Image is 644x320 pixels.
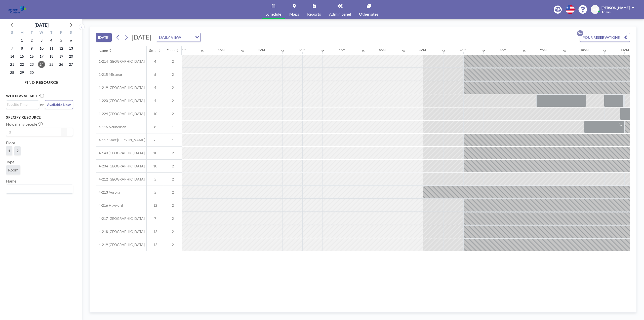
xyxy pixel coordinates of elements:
[563,50,566,53] div: 30
[27,30,37,36] div: T
[540,48,547,52] div: 9AM
[6,185,73,193] div: Search for option
[8,148,10,153] span: 1
[96,229,145,234] span: 4-218 [GEOGRAPHIC_DATA]
[482,50,485,53] div: 30
[96,242,145,247] span: 4-219 [GEOGRAPHIC_DATA]
[28,61,35,68] span: Tuesday, September 23, 2025
[6,78,77,85] h4: FIND RESOURCE
[96,190,120,195] span: 4-213 Aurora
[164,151,182,155] span: 2
[359,12,378,16] span: Other sites
[164,190,182,195] span: 2
[500,48,506,52] div: 8AM
[6,122,43,127] label: How many people?
[47,102,71,107] span: Available Now
[28,37,35,44] span: Tuesday, September 2, 2025
[61,128,67,136] button: -
[96,85,145,90] span: 1-219 [GEOGRAPHIC_DATA]
[361,50,365,53] div: 30
[147,98,164,103] span: 4
[164,72,182,77] span: 2
[158,34,182,41] span: DAILY VIEW
[18,37,25,44] span: Monday, September 1, 2025
[147,112,164,116] span: 10
[147,190,164,195] span: 5
[147,151,164,155] span: 10
[58,61,65,68] span: Friday, September 26, 2025
[28,69,35,76] span: Tuesday, September 30, 2025
[147,125,164,129] span: 8
[46,30,56,36] div: T
[45,100,73,109] button: Available Now
[241,50,244,53] div: 30
[37,30,47,36] div: W
[157,33,200,42] div: Search for option
[164,203,182,208] span: 2
[96,112,145,116] span: 1-224 [GEOGRAPHIC_DATA]
[147,203,164,208] span: 12
[96,203,123,208] span: 4-216 Hayward
[164,164,182,168] span: 2
[149,48,157,53] div: Seats
[601,6,630,10] span: [PERSON_NAME]
[28,45,35,52] span: Tuesday, September 9, 2025
[38,61,45,68] span: Wednesday, September 24, 2025
[38,53,45,60] span: Wednesday, September 17, 2025
[9,61,16,68] span: Sunday, September 21, 2025
[8,167,18,172] span: Room
[7,102,36,107] input: Search for option
[321,50,324,53] div: 30
[96,33,112,42] button: [DATE]
[147,138,164,142] span: 6
[96,59,145,64] span: 1-214 [GEOGRAPHIC_DATA]
[6,179,16,184] label: Name
[266,12,281,16] span: Schedule
[147,85,164,90] span: 4
[164,59,182,64] span: 2
[38,37,45,44] span: Wednesday, September 3, 2025
[307,12,321,16] span: Reports
[289,12,299,16] span: Maps
[17,30,27,36] div: M
[218,48,225,52] div: 1AM
[200,50,204,53] div: 30
[580,48,589,52] div: 10AM
[164,85,182,90] span: 2
[67,128,73,136] button: +
[580,33,630,42] button: YOUR RESERVATIONS9+
[6,101,39,108] div: Search for option
[58,45,65,52] span: Friday, September 12, 2025
[67,45,74,52] span: Saturday, September 13, 2025
[18,45,25,52] span: Monday, September 8, 2025
[18,61,25,68] span: Monday, September 22, 2025
[147,72,164,77] span: 5
[96,177,145,182] span: 4-212 [GEOGRAPHIC_DATA]
[40,102,44,107] span: or
[167,48,175,53] div: Floor
[96,98,145,103] span: 1-220 [GEOGRAPHIC_DATA]
[603,50,606,53] div: 30
[67,61,74,68] span: Saturday, September 27, 2025
[96,151,145,155] span: 4-140 [GEOGRAPHIC_DATA]
[164,112,182,116] span: 2
[592,7,598,12] span: MB
[18,53,25,60] span: Monday, September 15, 2025
[147,229,164,234] span: 12
[577,30,583,36] p: 9+
[164,216,182,221] span: 2
[419,48,426,52] div: 6AM
[58,37,65,44] span: Friday, September 5, 2025
[402,50,405,53] div: 30
[48,37,55,44] span: Thursday, September 4, 2025
[9,45,16,52] span: Sunday, September 7, 2025
[164,98,182,103] span: 2
[67,37,74,44] span: Saturday, September 6, 2025
[7,30,17,36] div: S
[48,61,55,68] span: Thursday, September 25, 2025
[58,53,65,60] span: Friday, September 19, 2025
[6,140,15,145] label: Floor
[147,59,164,64] span: 4
[96,138,145,142] span: 4-117 Saint [PERSON_NAME]
[460,48,466,52] div: 7AM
